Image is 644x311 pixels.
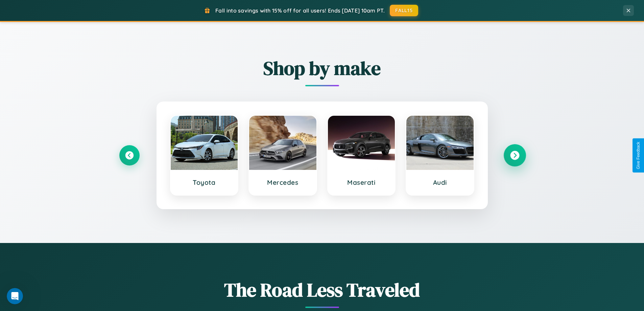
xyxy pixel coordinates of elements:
[390,5,418,16] button: FALL15
[119,277,525,303] h1: The Road Less Traveled
[636,142,641,169] div: Give Feedback
[335,178,388,186] h3: Maserati
[215,7,385,14] span: Fall into savings with 15% off for all users! Ends [DATE] 10am PT.
[413,178,467,186] h3: Audi
[256,178,310,186] h3: Mercedes
[177,178,231,186] h3: Toyota
[7,288,23,304] iframe: Intercom live chat
[119,55,525,81] h2: Shop by make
